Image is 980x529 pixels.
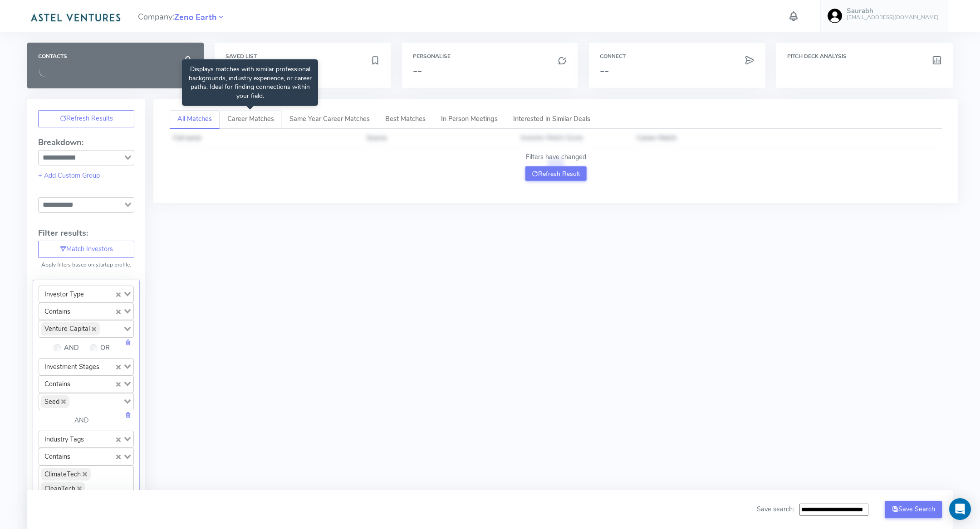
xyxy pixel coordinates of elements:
button: Save Search [885,501,942,518]
button: Refresh Results [38,110,134,127]
span: Zeno Earth [174,11,217,24]
button: Refresh Result [525,166,587,181]
button: Clear Selected [116,379,121,389]
input: Search for option [75,378,114,390]
span: Contains [41,378,74,390]
div: Search for option [39,303,134,320]
div: Search for option [39,431,134,448]
h3: -- [600,65,755,77]
span: CleanTech [41,482,85,495]
h4: Breakdown: [38,138,134,147]
button: Clear Selected [116,307,121,317]
span: Investor Type [41,288,88,301]
input: Search for option [104,360,114,373]
a: Best Matches [377,110,433,129]
p: Filters have changed [525,152,587,162]
input: Search for option [88,433,114,446]
button: Clear Selected [116,452,121,462]
th: Investor Match Score [517,129,633,148]
a: Interested in Similar Deals [505,110,598,129]
h6: Saved List [225,53,380,59]
h6: Connect [600,53,755,59]
th: Career Match [633,129,942,148]
div: Search for option [38,197,134,213]
div: Search for option [39,448,134,465]
button: Deselect CleanTech [77,486,82,491]
div: Search for option [39,286,134,303]
a: Career Matches [220,110,282,129]
input: Search for option [101,322,122,335]
label: AND [64,343,79,353]
a: All Matches [170,110,220,129]
h6: Pitch Deck Analysis [787,53,942,59]
label: OR [100,343,110,353]
a: + Add Custom Group [38,171,100,180]
button: Deselect ClimateTech [83,472,87,476]
span: Contains [41,450,74,463]
th: Source [363,129,517,148]
span: ClimateTech [41,468,91,480]
h6: Contacts [38,53,193,59]
a: Delete this field [125,410,131,419]
h6: Personalise [413,53,568,59]
h6: [EMAIL_ADDRESS][DOMAIN_NAME] [847,15,939,20]
button: Clear Selected [116,362,121,372]
h4: Filter results: [38,229,134,238]
img: user-image [828,9,842,23]
button: Clear Selected [116,435,121,445]
h5: Saurabh [847,7,939,15]
div: Search for option [39,358,134,375]
a: Delete this field [125,338,131,347]
input: Search for option [70,395,122,408]
p: Apply filters based on startup profile. [38,261,134,269]
a: In Person Meetings [433,110,505,129]
input: Search for option [39,199,122,210]
div: Open Intercom Messenger [949,498,971,520]
input: Search for option [75,305,114,318]
div: Search for option [38,150,134,165]
span: -- [225,63,235,78]
button: Clear Selected [116,289,121,299]
span: Investment Stages [41,360,103,373]
th: Full name [170,129,363,148]
input: Search for option [75,450,114,463]
button: Match Investors [38,241,134,258]
span: Company: [138,8,225,24]
span: Contains [41,305,74,318]
button: Deselect Venture Capital [92,327,96,331]
span: Save search: [757,505,794,514]
a: Zeno Earth [174,11,217,22]
div: Search for option [39,320,134,337]
input: Search for option [39,152,122,163]
div: Search for option [39,393,134,410]
button: Deselect Seed [61,399,66,404]
input: Search for option [88,288,114,301]
span: Industry Tags [41,433,88,446]
span: Seed [41,395,69,408]
div: AND [39,416,125,426]
h3: -- [413,65,568,77]
div: Search for option [39,375,134,393]
a: Same Year Career Matches [282,110,377,129]
span: Venture Capital [41,322,100,335]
